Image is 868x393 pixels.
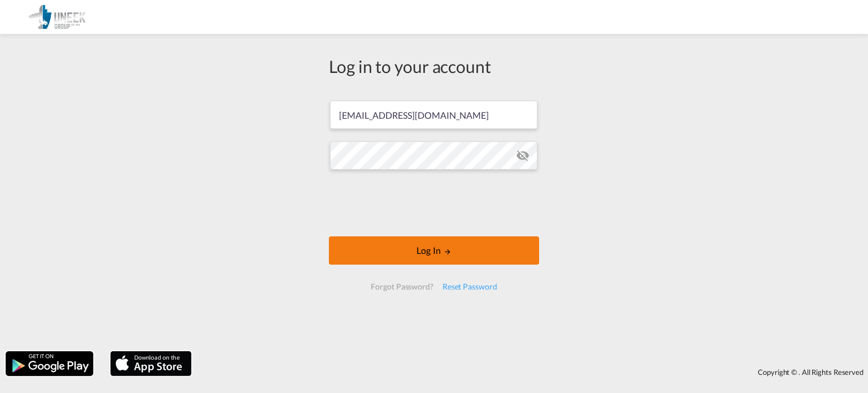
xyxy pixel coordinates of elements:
img: apple.png [109,350,193,377]
div: Copyright © . All Rights Reserved [197,362,868,382]
button: LOGIN [329,236,539,265]
div: Forgot Password? [366,277,437,297]
img: d96120a0acfa11edb9087d597448d221.png [17,5,93,30]
input: Enter email/phone number [330,101,537,129]
iframe: reCAPTCHA [348,181,520,225]
img: google.png [5,350,94,377]
div: Log in to your account [329,54,539,78]
md-icon: icon-eye-off [516,149,530,162]
div: Reset Password [438,277,502,297]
